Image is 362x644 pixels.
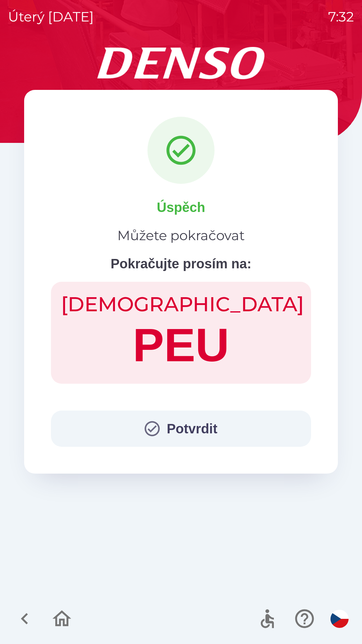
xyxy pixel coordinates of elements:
p: Můžete pokračovat [117,225,245,246]
img: Logo [24,47,338,79]
p: úterý [DATE] [8,7,94,27]
h2: [DEMOGRAPHIC_DATA] [61,292,301,317]
p: Úspěch [157,197,205,217]
button: Potvrdit [51,411,311,447]
p: 7:32 [328,7,354,27]
p: Pokračujte prosím na: [111,254,251,274]
img: cs flag [330,610,349,628]
h1: PEU [61,317,301,374]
